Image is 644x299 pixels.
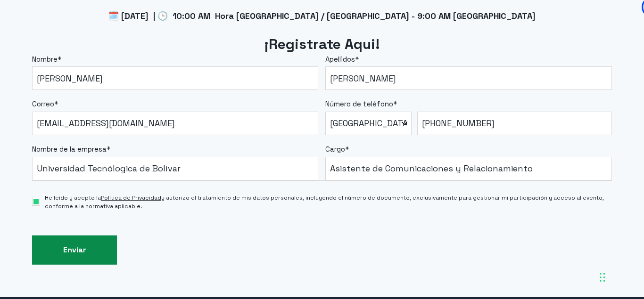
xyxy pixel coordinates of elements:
[32,35,611,54] h2: ¡Registrate Aqui!
[32,235,117,265] input: Enviar
[32,145,107,154] span: Nombre de la empresa
[32,66,318,90] input: Comprobado por Zero Phishing
[325,145,345,154] span: Cargo
[32,55,58,64] span: Nombre
[45,194,612,210] span: He leído y acepto la y autorizo el tratamiento de mis datos personales, incluyendo el número de d...
[32,99,54,108] span: Correo
[32,198,40,206] input: He leído y acepto laPolítica de Privacidady autorizo el tratamiento de mis datos personales, incl...
[108,10,536,21] span: 🗓️ [DATE] | 🕒 10:00 AM Hora [GEOGRAPHIC_DATA] / [GEOGRAPHIC_DATA] - 9:00 AM [GEOGRAPHIC_DATA]
[597,254,644,299] iframe: Chat Widget
[597,254,644,299] div: Widget de chat
[600,263,605,291] div: Arrastrar
[325,55,355,64] span: Apellidos
[325,99,393,108] span: Número de teléfono
[101,194,161,202] a: Política de Privacidad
